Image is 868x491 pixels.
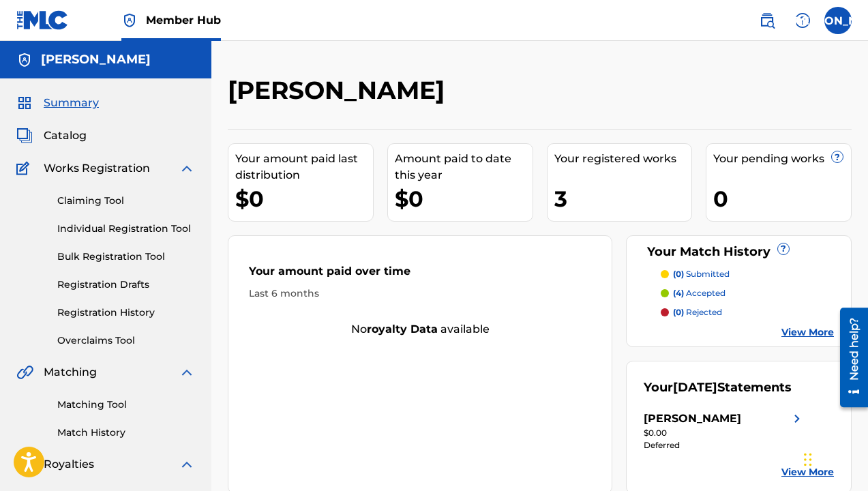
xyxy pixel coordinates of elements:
[554,151,692,167] div: Your registered works
[146,12,221,28] span: Member Hub
[673,306,722,318] p: rejected
[804,439,812,480] div: Drag
[753,7,781,34] a: Public Search
[673,288,684,298] span: (4)
[781,325,834,340] a: View More
[44,128,87,144] span: Catalog
[661,268,834,280] a: (0) submitted
[57,222,195,236] a: Individual Registration Tool
[794,12,811,29] img: help
[644,243,834,261] div: Your Match History
[228,75,451,106] h2: [PERSON_NAME]
[121,12,138,29] img: Top Rightsholder
[57,278,195,292] a: Registration Drafts
[644,411,741,427] div: [PERSON_NAME]
[57,426,195,440] a: Match History
[16,10,69,30] img: MLC Logo
[713,151,851,167] div: Your pending works
[673,268,730,280] p: submitted
[778,243,789,254] span: ?
[249,263,591,286] div: Your amount paid over time
[673,269,684,279] span: (0)
[16,160,34,177] img: Works Registration
[800,426,868,491] iframe: Chat Widget
[367,323,438,336] strong: royalty data
[644,439,805,451] div: Deferred
[16,128,87,144] a: CatalogCatalog
[673,287,725,299] p: accepted
[16,128,33,144] img: Catalog
[16,52,33,68] img: Accounts
[644,378,792,397] div: Your Statements
[179,160,195,177] img: expand
[824,7,852,34] div: User Menu
[644,427,805,439] div: $0.00
[44,456,94,473] span: Royalties
[713,183,851,214] div: 0
[16,364,33,381] img: Matching
[16,95,33,111] img: Summary
[673,380,717,395] span: [DATE]
[249,286,591,301] div: Last 6 months
[57,333,195,348] a: Overclaims Tool
[16,95,99,111] a: SummarySummary
[57,306,195,320] a: Registration History
[395,183,533,214] div: $0
[228,321,612,338] div: No available
[395,151,533,183] div: Amount paid to date this year
[661,287,834,299] a: (4) accepted
[44,364,97,381] span: Matching
[661,306,834,318] a: (0) rejected
[832,151,843,162] span: ?
[789,7,816,34] div: Help
[830,299,868,416] iframe: Resource Center
[44,95,99,111] span: Summary
[644,411,805,451] a: [PERSON_NAME]right chevron icon$0.00Deferred
[759,12,775,29] img: search
[179,364,195,381] img: expand
[57,398,195,412] a: Matching Tool
[44,160,150,177] span: Works Registration
[673,307,684,317] span: (0)
[57,194,195,208] a: Claiming Tool
[781,465,834,479] a: View More
[554,183,692,214] div: 3
[41,52,151,68] h5: Jude Amoah
[235,151,373,183] div: Your amount paid last distribution
[57,250,195,264] a: Bulk Registration Tool
[179,456,195,473] img: expand
[789,411,805,427] img: right chevron icon
[235,183,373,214] div: $0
